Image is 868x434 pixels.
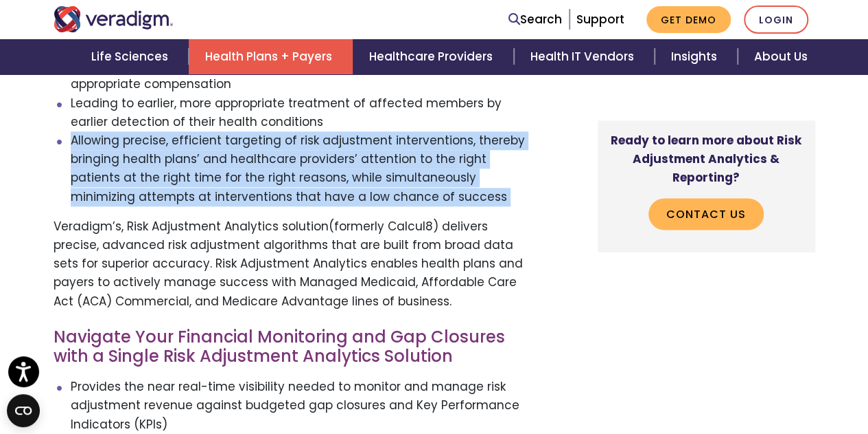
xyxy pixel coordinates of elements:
a: Search [508,10,562,29]
a: Health IT Vendors [514,39,655,74]
iframe: Drift Chat Widget [605,335,852,417]
li: Provides the near real-time visibility needed to monitor and manage risk adjustment revenue again... [71,378,532,434]
a: Life Sciences [75,39,189,74]
strong: Ready to learn more about Risk Adjustment Analytics & Reporting? [611,132,801,186]
a: Health Plans + Payers [189,39,353,74]
a: Contact Us [648,199,764,230]
a: About Us [738,39,824,74]
li: Allowing precise, efficient targeting of risk adjustment interventions, thereby bringing health p... [71,131,532,206]
a: Support [576,11,624,28]
h3: Navigate Your Financial Monitoring and Gap Closures with a Single Risk Adjustment Analytics Solution [54,327,532,367]
a: Healthcare Providers [353,39,513,74]
img: Veradigm logo [54,6,174,32]
a: Get Demo [646,6,731,33]
a: Login [744,6,808,34]
li: Leading to earlier, more appropriate treatment of affected members by earlier detection of their ... [71,94,532,131]
p: Veradigm’s, Risk Adjustment Analytics solution(formerly Calcul8) delivers precise, advanced risk ... [54,217,532,311]
a: Insights [655,39,738,74]
button: Open CMP widget [7,394,40,427]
